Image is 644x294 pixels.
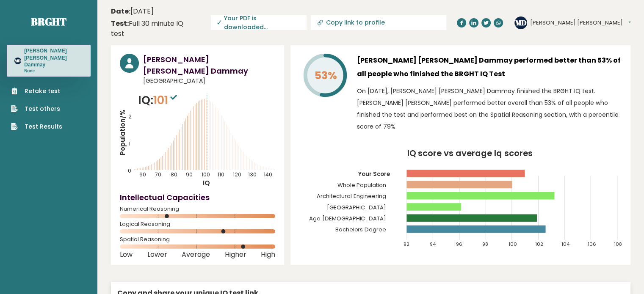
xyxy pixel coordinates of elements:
[515,17,527,27] text: MD
[120,207,275,211] span: Numerical Reasoning
[24,68,83,74] p: None
[203,179,210,187] tspan: IQ
[530,19,631,27] button: [PERSON_NAME] [PERSON_NAME]
[509,241,517,247] tspan: 100
[140,171,146,178] tspan: 60
[327,203,387,212] tspan: [GEOGRAPHIC_DATA]
[111,6,130,16] b: Date:
[143,77,275,85] span: [GEOGRAPHIC_DATA]
[24,47,83,68] h3: [PERSON_NAME] [PERSON_NAME] Dammay
[248,171,257,178] tspan: 130
[561,241,570,247] tspan: 104
[430,241,436,247] tspan: 94
[357,54,622,81] h3: [PERSON_NAME] [PERSON_NAME] Dammay performed better than 53% of all people who finished the BRGHT...
[120,223,275,226] span: Logical Reasoning
[128,113,132,120] tspan: 2
[588,241,597,247] tspan: 106
[225,253,246,256] span: Higher
[120,253,133,256] span: Low
[120,238,275,241] span: Spatial Reasoning
[404,241,409,247] tspan: 92
[456,241,463,247] tspan: 96
[155,171,161,178] tspan: 70
[211,15,307,30] span: Your PDF is downloaded...
[120,192,275,203] h4: Intellectual Capacities
[358,170,390,178] tspan: Your Score
[147,253,167,256] span: Lower
[317,192,387,200] tspan: Architectural Engineering
[138,92,179,109] p: IQ:
[11,122,62,131] a: Test Results
[118,110,127,155] tspan: Population/%
[337,181,387,189] tspan: Whole Population
[202,171,210,178] tspan: 100
[315,68,337,83] tspan: 53%
[264,171,272,178] tspan: 140
[233,171,241,178] tspan: 120
[218,171,224,178] tspan: 110
[129,140,130,147] tspan: 1
[11,87,62,96] a: Retake test
[11,104,62,113] a: Test others
[128,167,131,174] tspan: 0
[143,54,275,77] h3: [PERSON_NAME] [PERSON_NAME] Dammay
[182,253,210,256] span: Average
[15,58,21,63] text: MD
[153,92,179,108] span: 101
[171,171,177,178] tspan: 80
[407,147,533,159] tspan: IQ score vs average Iq scores
[335,225,387,234] tspan: Bachelors Degree
[357,85,622,132] p: On [DATE], [PERSON_NAME] [PERSON_NAME] Dammay finished the BRGHT IQ test. [PERSON_NAME] [PERSON_N...
[261,253,275,256] span: High
[535,241,543,247] tspan: 102
[111,19,198,39] div: Full 30 minute IQ test
[31,15,66,28] a: Brght
[614,241,622,247] tspan: 108
[483,241,489,247] tspan: 98
[111,6,154,16] time: [DATE]
[111,19,129,28] b: Test:
[309,214,387,223] tspan: Age [DEMOGRAPHIC_DATA]
[216,17,222,28] span: ✓
[186,171,193,178] tspan: 90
